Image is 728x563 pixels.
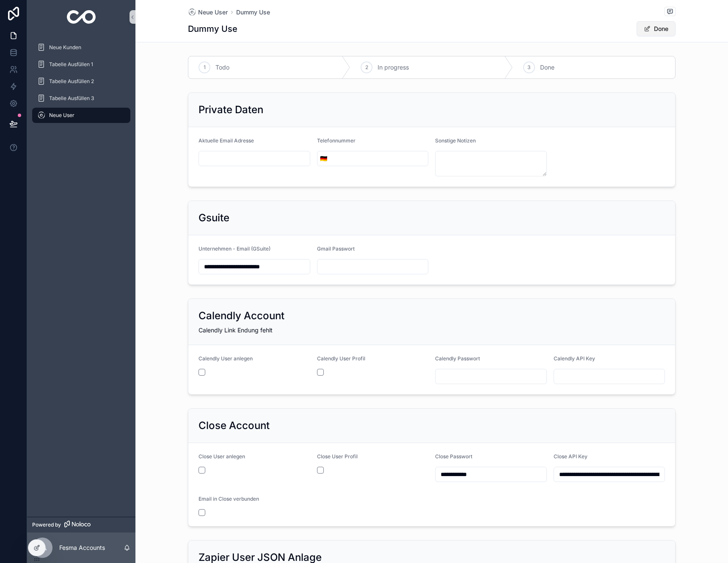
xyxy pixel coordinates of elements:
[32,108,130,123] a: Neue User
[554,355,595,362] span: Calendly API Key
[199,355,253,362] span: Calendly User anlegen
[32,40,130,55] a: Neue Kunden
[365,64,368,71] span: 2
[540,63,554,72] span: Done
[317,355,365,362] span: Calendly User Profil
[199,326,273,334] span: Calendly Link Endung fehlt
[199,419,270,432] h2: Close Account
[317,151,330,166] button: Select Button
[317,137,356,144] span: Telefonnummer
[199,137,254,144] span: Aktuelle Email Adresse
[49,95,94,102] span: Tabelle Ausfüllen 3
[49,78,94,85] span: Tabelle Ausfüllen 2
[435,137,476,144] span: Sonstige Notizen
[317,245,355,252] span: Gmail Passwort
[199,309,284,323] h2: Calendly Account
[637,21,676,36] button: Done
[198,8,228,17] span: Neue User
[199,496,259,502] span: Email in Close verbunden
[27,34,135,134] div: scrollable content
[188,8,228,17] a: Neue User
[32,74,130,89] a: Tabelle Ausfüllen 2
[320,154,327,163] span: 🇩🇪
[199,211,229,225] h2: Gsuite
[215,63,229,72] span: Todo
[435,453,472,460] span: Close Passwort
[27,517,135,532] a: Powered by
[554,453,587,460] span: Close API Key
[527,64,530,71] span: 3
[435,355,480,362] span: Calendly Passwort
[378,63,409,72] span: In progress
[32,57,130,72] a: Tabelle Ausfüllen 1
[67,10,96,24] img: App logo
[49,44,81,51] span: Neue Kunden
[32,521,61,528] span: Powered by
[317,453,358,460] span: Close User Profil
[199,103,263,117] h2: Private Daten
[49,112,74,119] span: Neue User
[32,91,130,106] a: Tabelle Ausfüllen 3
[236,8,270,17] a: Dummy Use
[59,543,105,552] p: Fesma Accounts
[49,61,93,68] span: Tabelle Ausfüllen 1
[188,23,237,35] h1: Dummy Use
[204,64,206,71] span: 1
[199,245,270,252] span: Unternehmen - Email (GSuite)
[199,453,245,460] span: Close User anlegen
